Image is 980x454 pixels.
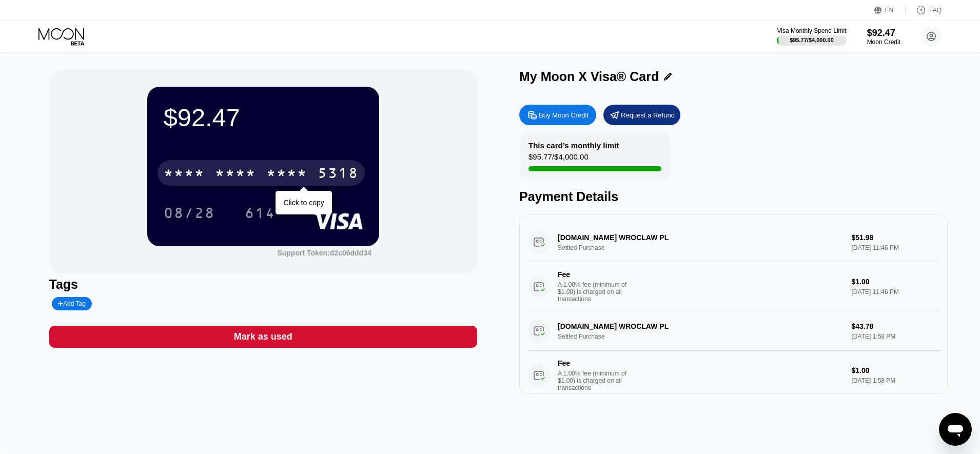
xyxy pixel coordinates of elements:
div: Request a Refund [621,111,675,120]
div: [DATE] 1:58 PM [852,377,939,384]
div: [DATE] 11:46 PM [852,288,939,295]
div: FAQ [929,7,942,14]
div: 08/28 [156,200,223,226]
div: 614 [237,200,283,226]
iframe: Button to launch messaging window [939,413,972,446]
div: Fee [558,359,630,367]
div: FeeA 1.00% fee (minimum of $1.00) is charged on all transactions$1.00[DATE] 1:58 PM [527,351,939,400]
div: EN [885,7,894,14]
div: Moon Credit [867,38,900,46]
div: EN [874,5,906,15]
div: Add Tag [58,300,86,307]
div: $95.77 / $4,000.00 [790,37,834,43]
div: Add Tag [52,297,92,310]
div: $1.00 [852,366,939,374]
div: My Moon X Visa® Card [519,69,659,84]
div: 5318 [318,166,359,183]
div: Request a Refund [603,105,680,125]
div: A 1.00% fee (minimum of $1.00) is charged on all transactions [558,281,635,303]
div: Mark as used [49,326,478,348]
div: 614 [245,206,276,223]
div: Visa Monthly Spend Limit$95.77/$4,000.00 [777,27,846,46]
div: Support Token: d2c06ddd34 [277,249,371,257]
div: Fee [558,270,630,279]
div: This card’s monthly limit [528,141,619,150]
div: $92.47 [164,103,363,132]
div: $95.77 / $4,000.00 [528,152,589,166]
div: Support Token:d2c06ddd34 [277,249,371,257]
div: Buy Moon Credit [539,111,589,120]
div: $92.47 [867,28,900,38]
div: Click to copy [283,199,324,207]
div: A 1.00% fee (minimum of $1.00) is charged on all transactions [558,370,635,391]
div: 08/28 [164,206,215,223]
div: Mark as used [234,331,292,343]
div: $1.00 [852,278,939,286]
div: Visa Monthly Spend Limit [777,27,846,34]
div: FAQ [906,5,942,15]
div: $92.47Moon Credit [867,28,900,46]
div: Payment Details [519,189,948,204]
div: Tags [49,277,478,292]
div: Buy Moon Credit [519,105,596,125]
div: FeeA 1.00% fee (minimum of $1.00) is charged on all transactions$1.00[DATE] 11:46 PM [527,262,939,311]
